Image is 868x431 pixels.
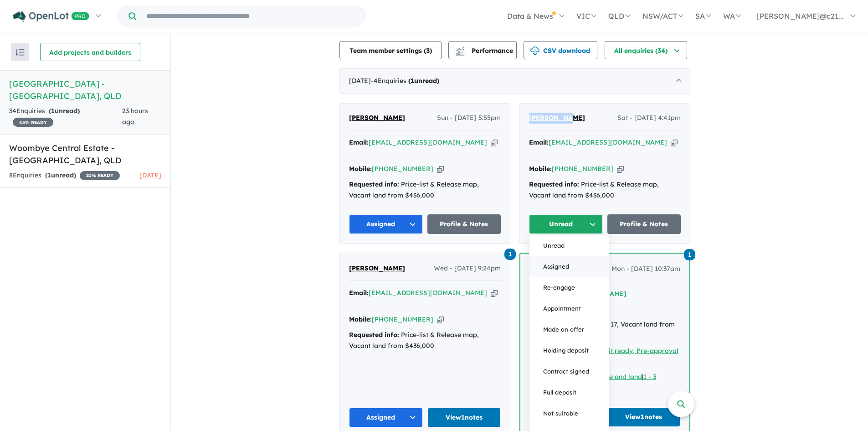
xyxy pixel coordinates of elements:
[9,170,120,181] div: 8 Enquir ies
[437,315,444,324] button: Copy
[448,41,517,59] button: Performance
[427,214,501,234] a: Profile & Notes
[369,289,487,297] a: [EMAIL_ADDRESS][DOMAIN_NAME]
[369,138,487,146] a: [EMAIL_ADDRESS][DOMAIN_NAME]
[529,180,579,188] strong: Requested info:
[426,47,430,55] span: 3
[529,277,609,298] button: Re-engage
[491,138,498,147] button: Copy
[529,340,609,361] button: Holding deposit
[427,408,501,427] a: View1notes
[51,107,55,115] span: 1
[349,113,405,124] a: [PERSON_NAME]
[9,78,161,102] h5: [GEOGRAPHIC_DATA] - [GEOGRAPHIC_DATA] , QLD
[349,179,501,201] div: Price-list & Release map, Vacant land from $436,000
[456,49,465,55] img: bar-chart.svg
[372,315,433,323] a: [PHONE_NUMBER]
[504,249,516,260] span: 1
[457,47,513,55] span: Performance
[529,113,585,124] a: [PERSON_NAME]
[456,47,464,52] img: line-chart.svg
[549,138,667,146] a: [EMAIL_ADDRESS][DOMAIN_NAME]
[529,298,609,319] button: Appointment
[349,331,399,339] strong: Requested info:
[371,77,439,85] span: - 4 Enquir ies
[552,165,613,173] a: [PHONE_NUMBER]
[684,249,695,260] span: 1
[529,235,609,256] button: Unread
[684,248,695,260] a: 1
[349,180,399,188] strong: Requested info:
[9,106,122,128] div: 34 Enquir ies
[372,165,433,173] a: [PHONE_NUMBER]
[122,107,148,126] span: 23 hours ago
[529,165,552,173] strong: Mobile:
[607,214,681,234] a: Profile & Notes
[529,214,603,234] button: Unread
[434,263,501,274] span: Wed - [DATE] 9:24pm
[349,264,405,272] span: [PERSON_NAME]
[611,264,680,275] span: Mon - [DATE] 10:37am
[47,171,51,179] span: 1
[408,77,439,85] strong: ( unread)
[15,49,25,56] img: sort.svg
[524,41,597,59] button: CSV download
[757,11,844,21] span: [PERSON_NAME]@c21...
[529,403,609,424] button: Not suitable
[13,11,89,22] img: Openlot PRO Logo White
[437,113,501,124] span: Sun - [DATE] 5:55pm
[349,165,372,173] strong: Mobile:
[491,288,498,298] button: Copy
[617,113,681,124] span: Sat - [DATE] 4:41pm
[80,171,120,180] span: 20 % READY
[529,179,681,201] div: Price-list & Release map, Vacant land from $436,000
[49,107,80,115] strong: ( unread)
[139,171,161,179] span: [DATE]
[349,263,405,274] a: [PERSON_NAME]
[349,114,405,122] span: [PERSON_NAME]
[529,319,609,340] button: Made an offer
[138,6,363,26] input: Try estate name, suburb, builder or developer
[349,289,369,297] strong: Email:
[349,138,369,146] strong: Email:
[411,77,414,85] span: 1
[339,68,690,94] div: [DATE]
[530,47,539,56] img: download icon
[529,382,609,403] button: Full deposit
[9,142,161,166] h5: Woombye Central Estate - [GEOGRAPHIC_DATA] , QLD
[13,118,53,127] span: 45 % READY
[607,407,681,427] a: View1notes
[339,41,442,59] button: Team member settings (3)
[349,315,372,323] strong: Mobile:
[40,43,140,61] button: Add projects and builders
[529,114,585,122] span: [PERSON_NAME]
[529,361,609,382] button: Contract signed
[437,164,444,174] button: Copy
[617,164,624,174] button: Copy
[529,256,609,277] button: Assigned
[671,138,678,147] button: Copy
[529,138,549,146] strong: Email:
[605,41,687,59] button: All enquiries (34)
[504,247,516,260] a: 1
[349,408,423,427] button: Assigned
[45,171,76,179] strong: ( unread)
[349,214,423,234] button: Assigned
[349,330,501,352] div: Price-list & Release map, Vacant land from $436,000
